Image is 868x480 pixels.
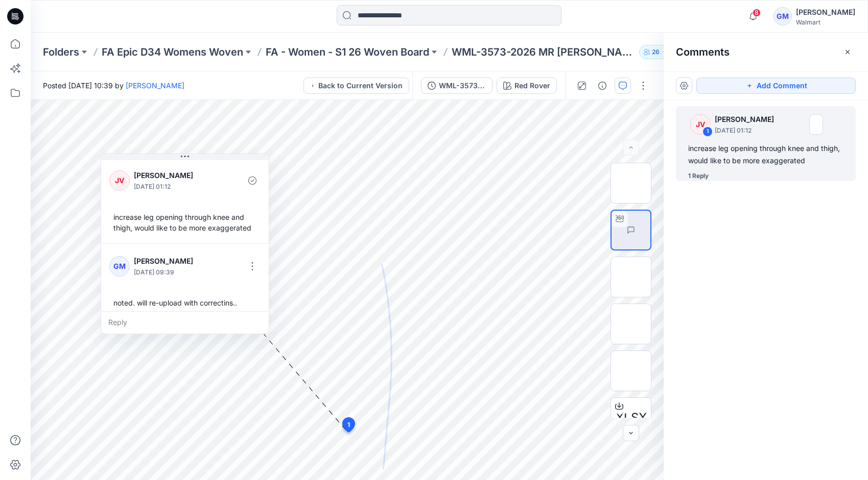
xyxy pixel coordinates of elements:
a: FA - Women - S1 26 Woven Board [266,45,429,59]
span: 8 [753,9,761,17]
button: Add Comment [696,78,856,94]
button: Back to Current Version [303,78,409,94]
p: [DATE] 09:39 [134,267,201,277]
h2: Comments [676,46,730,58]
a: [PERSON_NAME] [126,81,184,90]
div: 1 Reply [688,171,709,181]
button: WML-3573-2026 MR Barrel Leg Jean_Full Colorway [421,78,492,94]
div: GM [773,7,792,26]
button: Red Rover [497,78,557,94]
div: GM [109,256,130,276]
div: [PERSON_NAME] [796,6,855,18]
span: 1 [347,420,350,430]
button: 26 [639,45,672,59]
div: Walmart [796,18,855,26]
div: JV [109,170,130,191]
div: noted. will re-upload with correctins.. [109,293,261,312]
div: WML-3573-2026 MR Barrel Leg Jean_Full Colorway [439,80,486,91]
p: [PERSON_NAME] [715,113,781,125]
div: Red Rover [514,80,550,91]
a: FA Epic D34 Womens Woven [102,45,243,59]
span: Posted [DATE] 10:39 by [43,80,184,91]
p: [DATE] 01:12 [715,125,781,136]
p: [PERSON_NAME] [134,255,201,267]
div: JV [690,114,711,135]
button: Details [594,78,611,94]
span: XLSX [616,409,647,427]
div: Reply [101,311,269,334]
div: increase leg opening through knee and thigh, would like to be more exaggerated [109,208,261,237]
p: WML-3573-2026 MR [PERSON_NAME] [452,45,635,59]
a: Folders [43,45,79,59]
p: [DATE] 01:12 [134,182,217,192]
div: increase leg opening through knee and thigh, would like to be more exaggerated [688,142,843,167]
div: 1 [702,127,713,137]
p: [PERSON_NAME] [134,169,217,182]
p: 26 [652,46,660,58]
